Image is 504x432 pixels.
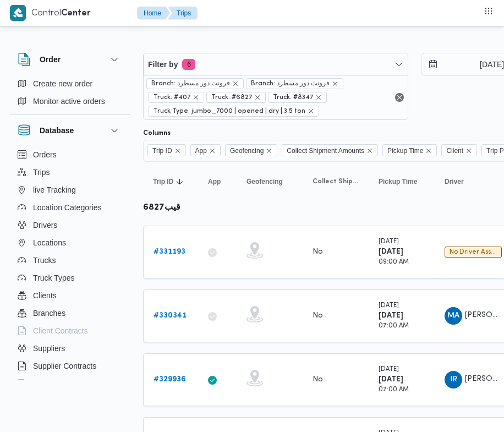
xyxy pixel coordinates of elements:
div: No [313,311,323,321]
button: Remove Geofencing from selection in this group [266,147,272,154]
button: remove selected entity [315,94,322,101]
small: 09:00 AM [379,259,409,265]
button: Remove Collect Shipment Amounts from selection in this group [366,147,373,154]
h3: Order [40,53,61,66]
label: Columns [143,129,171,138]
div: No [313,247,323,257]
span: Truck Types [33,271,74,285]
small: 07:00 AM [379,387,409,393]
span: Trip ID [147,144,186,156]
button: Home [137,7,170,20]
b: [DATE] [379,312,403,319]
span: Truck Type: jumbo_7000 | opened | dry | 3.5 ton [154,106,305,116]
span: Orders [33,148,57,161]
b: # 331193 [154,248,185,255]
span: App [195,145,207,157]
b: # 330341 [154,312,187,319]
span: Monitor active orders [33,95,105,108]
b: [DATE] [379,376,403,383]
span: Branch: فرونت دور مسطرد [246,78,343,89]
span: Supplier Contracts [33,359,96,373]
span: Truck: #8347 [268,92,327,103]
span: MA [447,307,459,325]
button: Remove App from selection in this group [209,147,216,154]
span: Driver [445,177,464,186]
div: Database [9,146,130,384]
div: Order [9,75,130,114]
button: Client Contracts [13,322,125,340]
span: Devices [33,377,61,390]
span: Trip ID; Sorted in descending order [153,177,173,186]
span: Clients [33,289,57,302]
small: [DATE] [379,303,399,309]
button: Locations [13,234,125,251]
span: Branch: فرونت دور مسطرد [151,79,230,89]
small: 07:00 AM [379,323,409,329]
span: Trip ID [152,145,172,157]
span: Trips [33,166,50,179]
span: Drivers [33,218,57,232]
button: Clients [13,287,125,304]
button: Database [18,124,121,137]
img: X8yXhbKr1z7QwAAAABJRU5ErkJggg== [10,5,26,21]
span: Truck: #6827 [211,92,252,102]
button: Remove Trip ID from selection in this group [174,147,181,154]
span: Branch: فرونت دور مسطرد [251,79,330,89]
button: remove selected entity [254,94,261,101]
button: Supplier Contracts [13,357,125,375]
span: Collect Shipment Amounts [313,177,359,186]
button: Trips [13,163,125,181]
a: #331193 [154,245,185,259]
button: Remove [393,91,406,104]
span: Pickup Time [387,145,423,157]
span: Location Categories [33,201,102,214]
span: Suppliers [33,342,65,355]
button: remove selected entity [308,108,314,114]
span: Pickup Time [382,144,437,156]
span: IR [450,371,457,389]
span: App [190,144,221,156]
span: Truck Type: jumbo_7000 | opened | dry | 3.5 ton [149,106,319,117]
button: Trucks [13,251,125,269]
span: Truck: #6827 [206,92,266,103]
svg: Sorted in descending order [176,177,184,186]
div: Ibrahem Rmdhan Ibrahem Athman Abo AlbIsha [445,371,462,389]
button: remove selected entity [193,94,199,101]
span: Collect Shipment Amounts [287,145,364,157]
span: Truck: #407 [149,92,204,103]
button: Order [18,53,121,66]
small: [DATE] [379,367,399,373]
span: Client [441,144,477,156]
span: Pickup Time [379,177,417,186]
span: Client [446,145,463,157]
button: Orders [13,146,125,163]
span: Geofencing [225,144,277,156]
button: Drivers [13,216,125,234]
button: Monitor active orders [13,92,125,110]
span: Branch: فرونت دور مسطرد [146,78,244,89]
small: [DATE] [379,239,399,245]
button: Remove Client from selection in this group [465,147,472,154]
button: Devices [13,375,125,392]
button: Create new order [13,75,125,92]
span: App [208,177,221,186]
span: live Tracking [33,183,76,196]
span: Create new order [33,77,92,90]
button: remove selected entity [332,80,338,87]
button: Branches [13,304,125,322]
span: Trucks [33,254,56,267]
b: # 329936 [154,376,186,383]
span: Client Contracts [33,324,88,337]
span: Filter by [148,58,178,71]
b: قيب6827 [143,204,180,212]
button: App [204,173,231,190]
span: Geofencing [246,177,283,186]
span: Branches [33,307,65,320]
span: Collect Shipment Amounts [282,144,378,156]
button: Remove Pickup Time from selection in this group [425,147,432,154]
button: remove selected entity [232,80,239,87]
button: live Tracking [13,181,125,199]
h3: Database [40,124,74,137]
a: #330341 [154,309,187,322]
button: Suppliers [13,340,125,357]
